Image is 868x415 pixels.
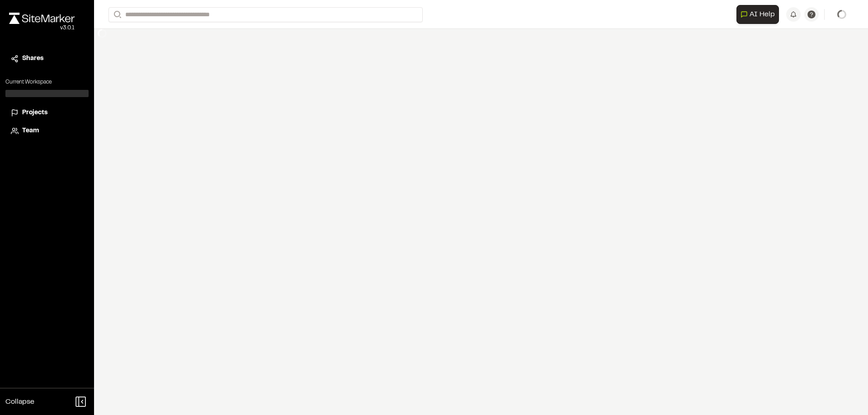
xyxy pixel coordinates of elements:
[750,9,775,20] span: AI Help
[22,126,39,136] span: Team
[11,54,83,64] a: Shares
[11,108,83,118] a: Projects
[9,24,75,32] div: Oh geez...please don't...
[22,108,47,118] span: Projects
[9,13,75,24] img: rebrand.png
[108,7,125,22] button: Search
[5,78,89,86] p: Current Workspace
[5,396,34,407] span: Collapse
[22,54,43,64] span: Shares
[736,5,783,24] div: Open AI Assistant
[11,126,83,136] a: Team
[736,5,779,24] button: Open AI Assistant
